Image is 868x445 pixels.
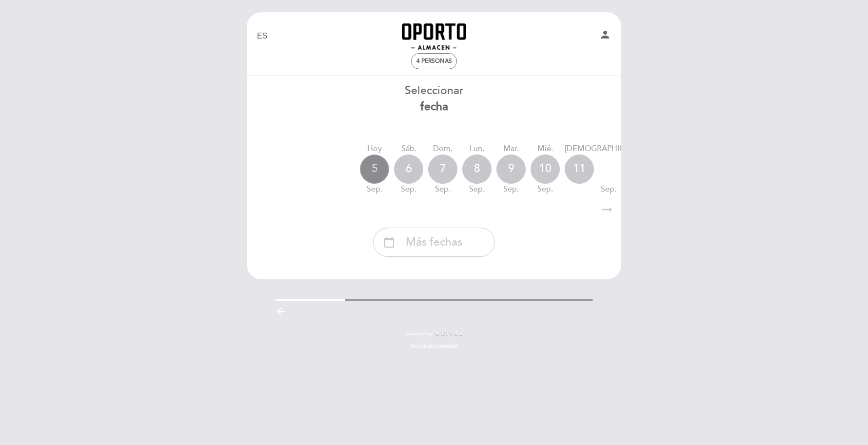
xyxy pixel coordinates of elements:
[394,143,423,155] div: sáb.
[360,155,389,184] div: 5
[600,199,614,220] i: arrow_right_alt
[599,29,611,40] i: person
[406,234,462,251] span: Más fechas
[405,330,433,337] span: powered by
[462,184,492,195] div: sep.
[360,184,389,195] div: sep.
[405,330,463,337] a: powered by
[565,155,594,184] div: 11
[428,143,457,155] div: dom.
[531,184,560,195] div: sep.
[565,184,652,195] div: sep.
[531,155,560,184] div: 10
[565,143,652,155] div: [DEMOGRAPHIC_DATA].
[496,143,526,155] div: mar.
[496,184,526,195] div: sep.
[462,143,492,155] div: lun.
[246,83,622,115] div: Seleccionar
[599,29,611,44] button: person
[394,184,423,195] div: sep.
[275,306,287,317] i: arrow_backward
[360,143,389,155] div: Hoy
[428,155,457,184] div: 7
[496,155,526,184] div: 9
[435,331,463,336] img: MEITRE
[411,342,457,349] a: Política de privacidad
[394,155,423,184] div: 6
[383,234,395,251] i: calendar_today
[462,155,492,184] div: 8
[531,143,560,155] div: mié.
[416,58,452,65] span: 4 personas
[373,23,495,50] a: Oporto Almacen
[428,184,457,195] div: sep.
[420,100,448,114] b: fecha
